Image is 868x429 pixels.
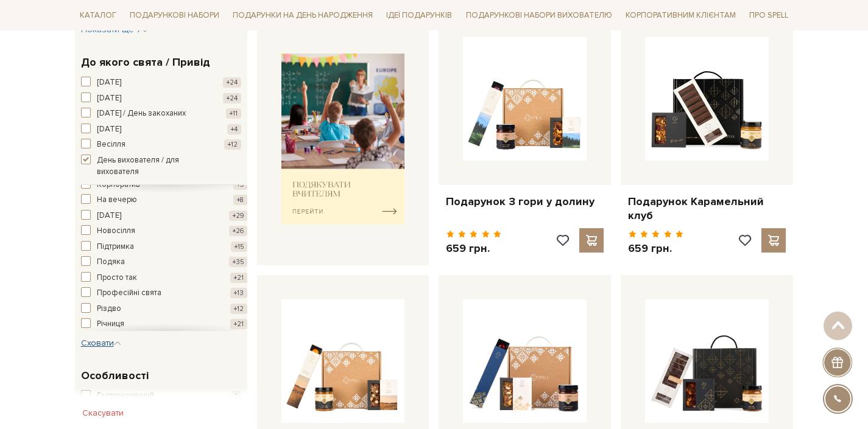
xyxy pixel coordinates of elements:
span: [DATE] [97,77,121,89]
button: Сховати [81,337,121,349]
button: Скасувати [75,403,131,423]
span: +21 [230,319,247,329]
a: Корпоративним клієнтам [621,5,741,26]
span: Гастрономічний [97,390,154,402]
span: +8 [233,195,247,205]
a: Подарунок Карамельний клуб [628,195,786,223]
span: +35 [229,257,247,267]
span: Новосілля [97,225,135,237]
span: Корпоратив [97,179,140,191]
span: 1 [231,391,241,401]
span: +9 [233,180,247,190]
span: Просто так [97,272,137,284]
button: [DATE] / День закоханих +11 [81,108,241,120]
button: День вихователя / для вихователя [81,155,241,178]
a: Ідеї подарунків [381,6,457,25]
button: Корпоратив +9 [81,179,247,191]
span: +12 [230,304,247,314]
img: banner [281,54,405,225]
button: Весілля +12 [81,139,241,151]
a: Каталог [75,6,121,25]
span: Різдво [97,303,121,315]
span: До якого свята / Привід [81,54,210,71]
span: +26 [229,226,247,236]
button: [DATE] +24 [81,77,241,89]
span: Підтримка [97,241,134,253]
span: [DATE] [97,124,121,136]
span: +4 [227,124,241,134]
button: [DATE] +4 [81,124,241,136]
span: На вечерю [97,194,137,206]
button: Гастрономічний 1 [81,390,241,402]
span: Річниця [97,318,124,330]
span: +21 [230,273,247,283]
span: [DATE] / День закоханих [97,108,186,120]
span: Особливості [81,368,149,384]
span: +15 [231,242,247,252]
span: +24 [223,77,241,88]
button: Річниця +21 [81,318,247,330]
span: [DATE] [97,92,121,105]
a: Подарункові набори [125,6,224,25]
p: 659 грн. [628,242,683,256]
span: День вихователя / для вихователя [97,155,208,178]
span: +11 [226,108,241,119]
span: +12 [224,139,241,150]
button: [DATE] +24 [81,92,241,105]
span: Подяка [97,256,125,268]
button: Підтримка +15 [81,241,247,253]
button: Просто так +21 [81,272,247,284]
button: Подяка +35 [81,256,247,268]
span: Весілля [97,139,125,151]
a: Подарунок З гори у долину [446,195,604,209]
span: +13 [230,288,247,298]
span: Сховати [81,338,121,348]
button: Професійні свята +13 [81,287,247,299]
span: +29 [229,211,247,221]
span: +24 [223,93,241,103]
button: [DATE] +29 [81,210,247,222]
a: Про Spell [744,6,793,25]
span: Професійні свята [97,287,161,299]
a: Подарункові набори вихователю [461,5,617,26]
button: Новосілля +26 [81,225,247,237]
button: На вечерю +8 [81,194,247,206]
span: [DATE] [97,210,121,222]
button: Різдво +12 [81,303,247,315]
p: 659 грн. [446,242,501,256]
a: Подарунки на День народження [228,6,378,25]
